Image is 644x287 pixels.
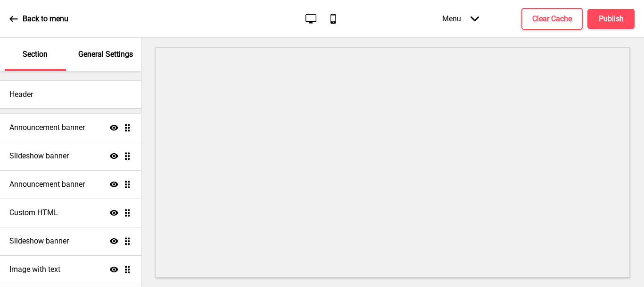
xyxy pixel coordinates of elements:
[532,14,572,24] h4: Clear Cache
[23,14,68,24] p: Back to menu
[9,208,58,218] h4: Custom HTML
[9,264,60,275] h4: Image with text
[433,5,488,33] div: Menu
[9,122,85,133] h4: Announcement banner
[78,49,133,60] p: General Settings
[9,89,33,100] h4: Header
[599,14,624,24] h4: Publish
[9,179,85,190] h4: Announcement banner
[521,8,583,30] button: Clear Cache
[9,6,68,32] a: Back to menu
[9,151,69,161] h4: Slideshow banner
[587,9,635,29] button: Publish
[9,236,69,246] h4: Slideshow banner
[23,49,48,60] p: Section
